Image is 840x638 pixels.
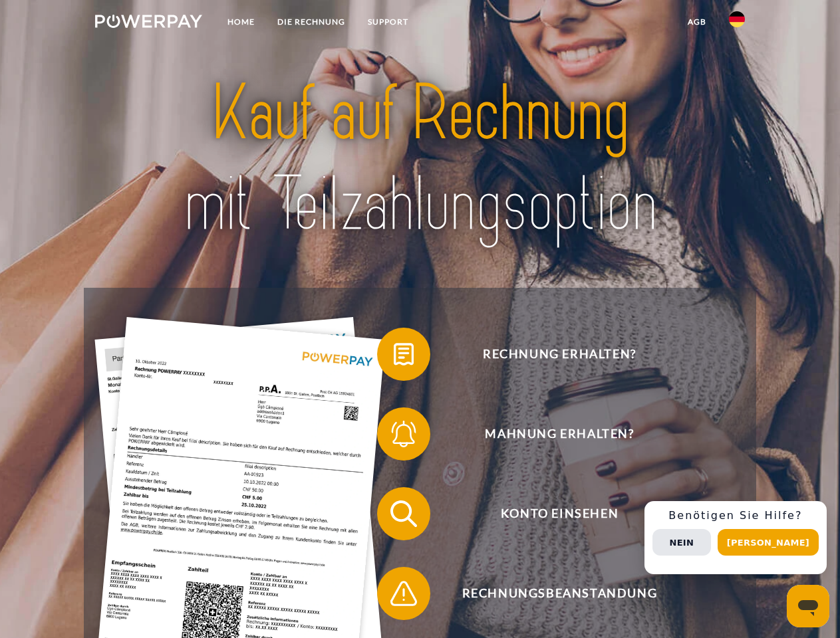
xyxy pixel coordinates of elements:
a: agb [676,10,718,34]
img: qb_search.svg [387,497,420,530]
button: Rechnung erhalten? [377,328,723,381]
button: Mahnung erhalten? [377,407,723,461]
a: DIE RECHNUNG [266,10,356,34]
img: logo-powerpay-white.svg [95,15,202,28]
img: title-powerpay_de.svg [127,64,713,255]
img: qb_bell.svg [387,417,420,451]
div: Schnellhilfe [644,501,827,574]
span: Rechnungsbeanstandung [396,567,722,620]
button: Nein [652,529,711,556]
a: SUPPORT [356,10,420,34]
iframe: Schaltfläche zum Öffnen des Messaging-Fensters [787,585,829,627]
button: [PERSON_NAME] [718,529,819,556]
img: qb_bill.svg [387,338,420,371]
button: Konto einsehen [377,487,723,540]
a: Home [216,10,266,34]
img: de [729,11,745,27]
span: Konto einsehen [396,487,722,540]
span: Rechnung erhalten? [396,328,722,381]
span: Mahnung erhalten? [396,407,722,461]
h3: Benötigen Sie Hilfe? [652,509,819,522]
img: qb_warning.svg [387,577,420,610]
button: Rechnungsbeanstandung [377,567,723,620]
